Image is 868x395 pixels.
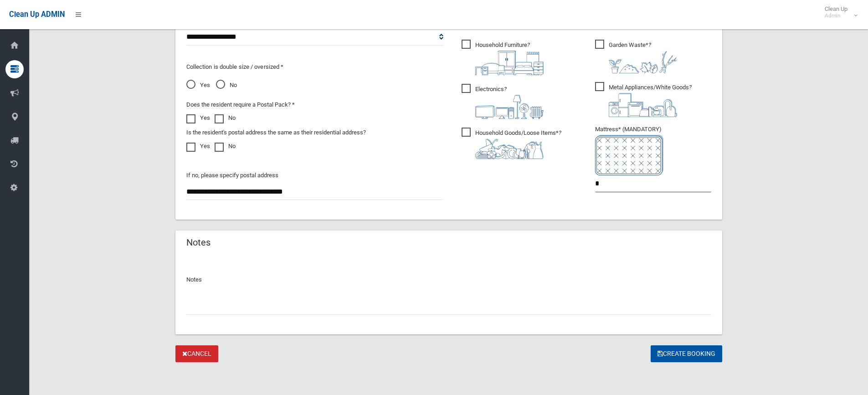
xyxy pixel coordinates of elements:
img: 36c1b0289cb1767239cdd3de9e694f19.png [609,93,677,117]
button: Create Booking [651,345,722,362]
p: Collection is double size / oversized * [186,62,443,72]
i: ? [609,84,692,117]
i: ? [475,41,544,75]
label: No [215,113,236,123]
span: Yes [186,80,210,91]
i: ? [475,129,561,159]
span: Clean Up ADMIN [9,10,65,19]
label: Is the resident's postal address the same as their residential address? [186,127,366,138]
label: Yes [186,113,210,123]
span: Electronics [462,84,544,119]
i: ? [475,86,544,119]
img: e7408bece873d2c1783593a074e5cb2f.png [595,135,663,175]
label: Does the resident require a Postal Pack? * [186,99,295,110]
label: Yes [186,141,210,152]
small: Admin [825,12,847,19]
span: No [216,80,237,91]
a: Cancel [175,345,218,362]
span: Garden Waste* [595,40,677,73]
img: 394712a680b73dbc3d2a6a3a7ffe5a07.png [475,95,544,119]
header: Notes [175,234,221,251]
span: Metal Appliances/White Goods [595,82,692,117]
span: Clean Up [820,5,857,19]
i: ? [609,41,677,73]
span: Household Goods/Loose Items* [462,128,561,159]
img: aa9efdbe659d29b613fca23ba79d85cb.png [475,51,544,75]
p: Notes [186,274,711,285]
span: Household Furniture [462,40,544,75]
span: Mattress* (MANDATORY) [595,126,711,175]
img: b13cc3517677393f34c0a387616ef184.png [475,139,544,159]
label: No [215,141,236,152]
label: If no, please specify postal address [186,170,278,181]
img: 4fd8a5c772b2c999c83690221e5242e0.png [609,51,677,73]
